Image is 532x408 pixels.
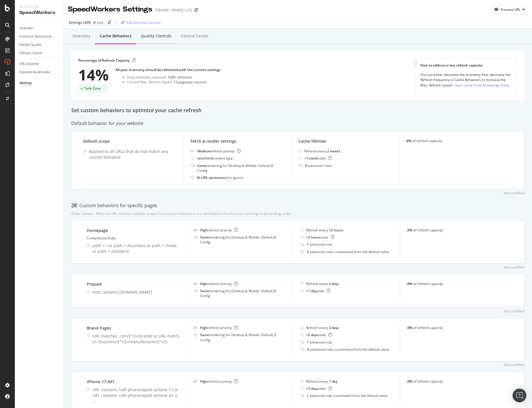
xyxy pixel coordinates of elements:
strong: 0% [407,379,412,384]
div: Set custom behaviors to optimize your cache refresh [71,107,524,114]
b: 1 [307,242,309,247]
div: Overview [19,25,33,31]
strong: 0% [406,138,411,143]
div: Explorer Bookmarks [19,69,50,75]
div: URL Explorer [19,61,39,67]
b: Same [200,235,209,240]
button: Preview URL [492,5,527,14]
img: cRr4yx4cyByr8BeLxltRlzBPIAAAAAElFTkSuQmCC [194,229,197,231]
b: 1 [307,340,309,345]
div: refresh priority [200,325,238,330]
b: High [200,228,208,233]
div: Refresh every [306,325,339,330]
b: + 1 week [304,156,318,161]
div: advanced rules customized from the default value [307,347,389,352]
div: SpeedWorkers Settings [68,5,152,14]
b: + 1 day [306,288,317,293]
div: Cache behaviors [100,33,132,39]
div: of refresh capacity [407,325,500,330]
div: Fetch & render settings [191,138,284,144]
div: Prepaid [87,281,180,287]
div: Settings v200 [68,20,91,25]
b: Same [200,288,209,293]
div: stale [306,332,332,337]
b: 3 days [329,281,339,286]
a: Learn more in the Knowledge Base. [454,82,510,88]
div: rendering for Desktop & Mobile: Default JS Config [200,235,286,245]
b: 5 [307,249,309,254]
div: 12 pages per second [174,80,206,84]
img: j32suk7ufU7viAAAAAElFTkSuQmCC [191,150,194,152]
div: refresh priority [200,281,238,286]
div: refresh priority [200,228,238,233]
strong: 0% [407,228,412,233]
b: High [200,379,208,384]
a: URL Explorer [19,61,59,67]
a: Settings [19,80,59,86]
div: stale [306,386,332,391]
div: Not modified [503,265,524,270]
div: advanced rules customized from the default value [307,249,389,254]
div: refresh priority [197,149,241,153]
div: advanced rule customized from the default value [307,393,387,398]
div: advanced rule [307,242,332,247]
b: + 3 days [306,386,318,391]
div: iPhone 17 NPI [87,379,180,385]
b: 2 days [329,325,339,330]
b: 1 [307,393,309,398]
div: rendering for Desktop & Mobile: Default JS Config [200,332,286,342]
div: Cache lifetime [299,138,392,144]
div: How to address a low refresh capacity [420,63,512,68]
div: Inventory [72,33,90,39]
div: Homepage [87,228,180,233]
span: Safe Zone [85,87,101,90]
div: arrow-right-arrow-left [194,8,198,12]
div: Edit from this version [127,20,160,25]
div: of refresh capacity [406,138,500,143]
div: Activation [19,5,59,9]
a: Delivery Center [19,50,59,56]
div: of refresh capacity [407,228,500,233]
b: 36 URL parameters [196,175,229,180]
div: Custom behaviors for specific pages [71,202,157,209]
a: Explorer Bookmarks [19,69,59,75]
div: Not modified [503,309,524,314]
div: 14% [78,67,109,82]
div: Settings [19,80,32,86]
div: TMobile - Weekly (JS) [155,7,192,13]
div: Daily refreshes required: [127,75,221,80]
b: Medium [197,149,211,153]
div: rendering for Desktop & Mobile: Default JS Config [197,163,284,173]
b: High [200,325,208,330]
strong: 0% [407,325,412,330]
div: Current Max. Refresh Speed: [127,80,221,84]
b: Same [197,163,206,168]
div: Not modified [503,362,524,367]
div: path = / or path = /business or path = /news or path = /dialed-in [92,243,180,254]
div: All your inventory should be refreshed with the current settings [116,67,221,72]
b: 2 weeks [327,149,340,153]
b: Same [200,332,209,337]
div: Refresh every [306,281,339,286]
b: 8 [305,163,307,168]
a: Overview [19,25,59,31]
img: cRr4yx4cyByr8BeLxltRlzBPIAAAAAElFTkSuQmCC [194,380,197,383]
div: rendering for Desktop & Mobile: Default JS Config [200,288,286,298]
div: content type [197,156,233,161]
div: SpeedWorkers [19,9,59,16]
div: host contains [DOMAIN_NAME] [92,289,180,295]
div: Open Intercom Messenger [513,389,526,402]
div: Default behavior for your website [71,120,524,127]
b: High [200,281,208,286]
strong: 0% [407,281,412,286]
div: Content/Link Hubs [87,236,180,241]
div: Percentage of Refresh Capacity [78,58,136,63]
a: Render Quality [19,42,59,48]
div: Applied to all URLs that do not match any custom behavior. [89,149,177,160]
div: Inventory Monitoring [19,34,51,40]
div: Refresh every [306,379,337,384]
span: ... [92,398,96,404]
div: Refresh every [304,149,340,153]
div: Delivery Center [19,50,42,56]
div: Refresh every [306,228,343,233]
